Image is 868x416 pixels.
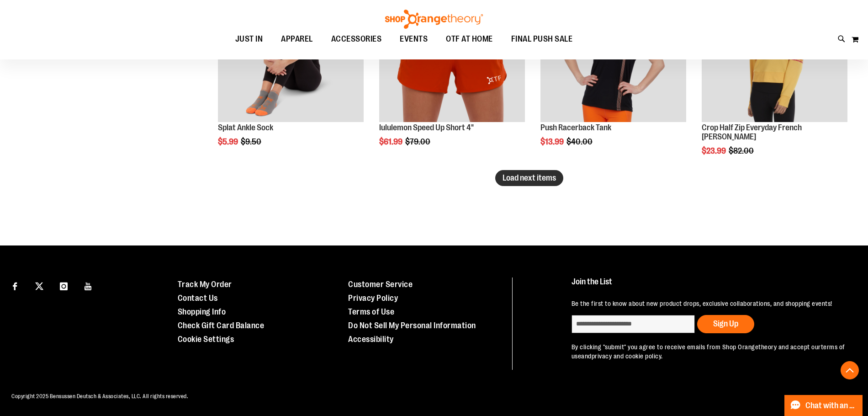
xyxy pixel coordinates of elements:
[281,29,313,49] span: APPAREL
[241,137,263,146] span: $9.50
[56,277,72,293] a: Visit our Instagram page
[805,401,857,410] span: Chat with an Expert
[348,335,394,344] a: Accessibility
[218,137,239,146] span: $5.99
[495,170,563,186] button: Load next items
[566,137,594,146] span: $40.00
[511,29,573,49] span: FINAL PUSH SALE
[348,280,413,289] a: Customer Service
[540,123,611,132] a: Push Racerback Tank
[11,393,188,400] span: Copyright 2025 Bensussen Deutsch & Associates, LLC. All rights reserved.
[446,29,493,49] span: OTF AT HOME
[235,29,263,49] span: JUST IN
[729,146,755,155] span: $82.00
[391,29,437,50] a: EVENTS
[405,137,432,146] span: $79.00
[702,123,802,141] a: Crop Half Zip Everyday French [PERSON_NAME]
[35,282,43,290] img: Twitter
[322,29,391,50] a: ACCESSORIES
[348,293,398,303] a: Privacy Policy
[331,29,382,49] span: ACCESSORIES
[384,10,484,29] img: Shop Orangetheory
[7,277,23,293] a: Visit our Facebook page
[540,137,565,146] span: $13.99
[697,315,754,333] button: Sign Up
[572,299,847,308] p: Be the first to know about new product drops, exclusive collaborations, and shopping events!
[379,137,404,146] span: $61.99
[178,321,265,330] a: Check Gift Card Balance
[572,277,847,294] h4: Join the List
[272,29,322,50] a: APPAREL
[502,29,582,49] a: FINAL PUSH SALE
[178,280,232,289] a: Track My Order
[178,335,234,344] a: Cookie Settings
[784,395,863,416] button: Chat with an Expert
[592,352,663,360] a: privacy and cookie policy.
[80,277,96,293] a: Visit our Youtube page
[400,29,428,49] span: EVENTS
[348,321,476,330] a: Do Not Sell My Personal Information
[713,319,738,328] span: Sign Up
[218,123,273,132] a: Splat Ankle Sock
[841,361,859,379] button: Back To Top
[572,343,845,360] a: terms of use
[702,146,727,155] span: $23.99
[348,307,394,316] a: Terms of Use
[226,29,272,50] a: JUST IN
[379,123,474,132] a: lululemon Speed Up Short 4"
[503,173,556,182] span: Load next items
[178,307,226,316] a: Shopping Info
[32,277,48,293] a: Visit our X page
[437,29,502,50] a: OTF AT HOME
[178,293,218,303] a: Contact Us
[572,342,847,361] p: By clicking "submit" you agree to receive emails from Shop Orangetheory and accept our and
[572,315,695,333] input: enter email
